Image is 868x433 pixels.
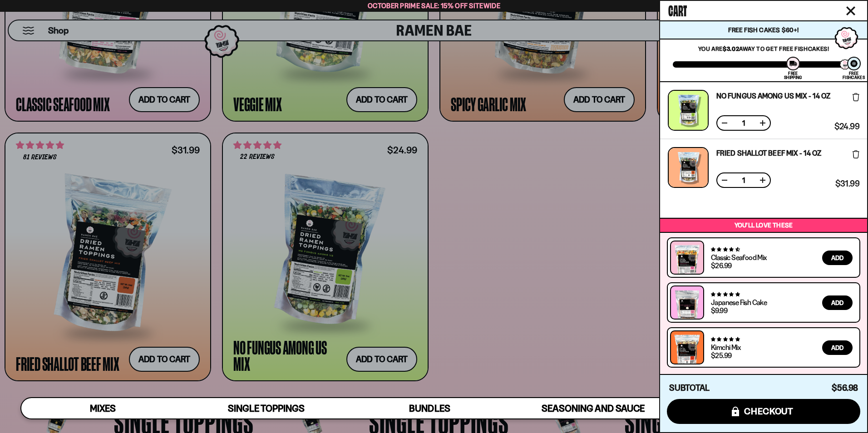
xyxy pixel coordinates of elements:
[511,398,675,418] a: Seasoning and Sauce
[711,246,740,252] span: 4.68 stars
[822,340,853,355] button: Add
[831,344,843,351] span: Add
[669,384,710,393] h4: Subtotal
[667,399,860,424] button: checkout
[822,251,853,265] button: Add
[711,343,740,352] a: Kimchi Mix
[228,403,305,414] span: Single Toppings
[711,262,731,269] div: $26.99
[21,398,185,418] a: Mixes
[90,403,116,414] span: Mixes
[744,406,794,416] span: checkout
[711,352,731,359] div: $25.99
[835,180,859,188] span: $31.99
[348,398,512,418] a: Bundles
[736,177,751,184] span: 1
[822,295,853,310] button: Add
[716,149,821,157] a: Fried Shallot Beef Mix - 14 OZ
[711,336,740,342] span: 4.76 stars
[409,403,450,414] span: Bundles
[542,403,645,414] span: Seasoning and Sauce
[843,71,865,79] div: Free Fishcakes
[831,300,843,306] span: Add
[844,4,858,18] button: Close cart
[662,221,865,230] p: You’ll love these
[711,298,767,307] a: Japanese Fish Cake
[832,383,858,393] span: $56.98
[668,0,687,19] span: Cart
[834,123,859,131] span: $24.99
[723,45,739,52] strong: $3.02
[711,253,767,262] a: Classic Seafood Mix
[716,92,830,99] a: No Fungus Among Us Mix - 14 OZ
[711,307,727,314] div: $9.99
[673,45,854,52] p: You are away to get Free Fishcakes!
[784,71,802,79] div: Free Shipping
[736,119,751,127] span: 1
[185,398,348,418] a: Single Toppings
[728,26,799,34] span: Free Fish Cakes $60+!
[368,1,500,10] span: October Prime Sale: 15% off Sitewide
[711,291,740,297] span: 4.77 stars
[831,255,843,261] span: Add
